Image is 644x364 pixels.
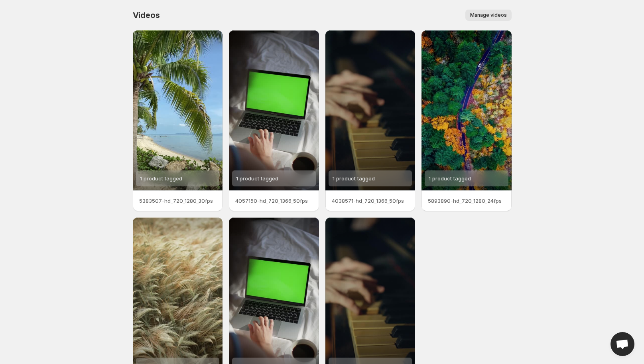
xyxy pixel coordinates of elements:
[333,175,375,182] span: 1 product tagged
[139,197,217,205] p: 5383507-hd_720_1280_30fps
[235,197,313,205] p: 4057150-hd_720_1366_50fps
[140,175,182,182] span: 1 product tagged
[429,175,471,182] span: 1 product tagged
[465,10,512,21] button: Manage videos
[611,332,634,356] div: Open chat
[133,10,160,20] span: Videos
[236,175,278,182] span: 1 product tagged
[332,197,409,205] p: 4038571-hd_720_1366_50fps
[428,197,505,205] p: 5893890-hd_720_1280_24fps
[470,12,507,18] span: Manage videos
